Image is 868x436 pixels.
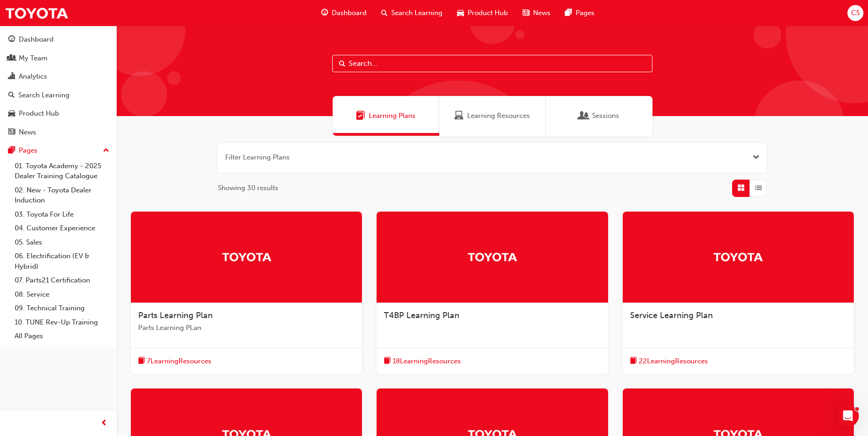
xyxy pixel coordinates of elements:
[837,405,859,427] iframe: Intercom live chat
[630,310,713,320] span: Service Learning Plan
[19,145,38,156] div: Pages
[19,53,48,64] div: My Team
[467,111,530,121] span: Learning Resources
[19,34,54,45] div: Dashboard
[457,7,464,19] span: car-icon
[4,31,113,48] a: Dashboard
[138,310,213,320] span: Parts Learning Plan
[450,4,515,22] a: car-iconProduct Hub
[101,418,108,429] span: prev-icon
[391,8,442,18] span: Search Learning
[356,111,365,121] span: Learning Plans
[374,4,450,22] a: search-iconSearch Learning
[4,87,113,104] a: Search Learning
[369,111,415,121] span: Learning Plans
[11,315,113,330] a: 10. TUNE Rev-Up Training
[11,207,113,222] a: 03. Toyota For Life
[218,183,278,193] span: Showing 30 results
[147,356,211,367] span: 7 Learning Resources
[19,108,59,119] div: Product Hub
[384,356,391,367] span: book-icon
[851,8,860,18] span: CS
[576,8,594,18] span: Pages
[755,183,762,193] span: List
[523,7,529,19] span: news-icon
[381,7,388,19] span: search-icon
[8,73,15,81] span: chart-icon
[332,55,652,72] input: Search...
[4,142,113,159] button: Pages
[314,4,374,22] a: guage-iconDashboard
[384,310,459,320] span: T4BP Learning Plan
[439,96,546,136] a: Learning ResourcesLearning Resources
[332,8,367,18] span: Dashboard
[11,287,113,302] a: 08. Service
[8,110,15,118] span: car-icon
[468,8,508,18] span: Product Hub
[8,36,15,44] span: guage-icon
[4,105,113,122] a: Product Hub
[321,7,328,19] span: guage-icon
[18,90,70,101] div: Search Learning
[713,249,763,265] img: Trak
[4,68,113,85] a: Analytics
[11,329,113,343] a: All Pages
[639,356,708,367] span: 22 Learning Resources
[138,356,145,367] span: book-icon
[11,301,113,315] a: 09. Technical Training
[393,356,461,367] span: 18 Learning Resources
[11,249,113,273] a: 06. Electrification (EV & Hybrid)
[5,3,69,23] img: Trak
[753,152,760,163] button: Open the filter
[4,124,113,141] a: News
[546,96,652,136] a: SessionsSessions
[565,7,572,19] span: pages-icon
[738,183,744,193] span: Grid
[630,356,708,367] button: book-icon22LearningResources
[533,8,550,18] span: News
[4,29,113,142] button: DashboardMy TeamAnalyticsSearch LearningProduct HubNews
[19,127,36,138] div: News
[11,221,113,235] a: 04. Customer Experience
[4,50,113,67] a: My Team
[11,273,113,287] a: 07. Parts21 Certification
[847,5,863,21] button: CS
[623,212,854,374] a: TrakService Learning Planbook-icon22LearningResources
[333,96,439,136] a: Learning PlansLearning Plans
[11,159,113,183] a: 01. Toyota Academy - 2025 Dealer Training Catalogue
[558,4,602,22] a: pages-iconPages
[454,111,464,121] span: Learning Resources
[221,249,272,265] img: Trak
[377,212,608,374] a: TrakT4BP Learning Planbook-icon18LearningResources
[384,356,461,367] button: book-icon18LearningResources
[131,212,362,374] a: TrakParts Learning PlanParts Learning PLanbook-icon7LearningResources
[339,58,345,69] span: Search
[11,183,113,207] a: 02. New - Toyota Dealer Induction
[8,128,15,137] span: news-icon
[467,249,518,265] img: Trak
[592,111,619,121] span: Sessions
[138,356,211,367] button: book-icon7LearningResources
[579,111,588,121] span: Sessions
[11,235,113,250] a: 05. Sales
[515,4,558,22] a: news-iconNews
[138,323,355,333] span: Parts Learning PLan
[8,147,15,155] span: pages-icon
[19,71,47,82] div: Analytics
[8,91,15,100] span: search-icon
[103,145,109,157] span: up-icon
[630,356,637,367] span: book-icon
[8,54,15,63] span: people-icon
